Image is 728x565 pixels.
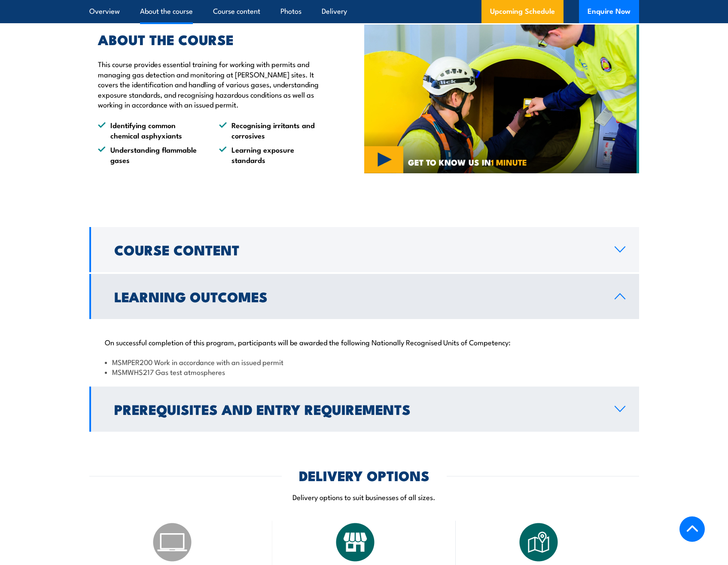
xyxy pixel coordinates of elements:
[219,144,325,165] li: Learning exposure standards
[98,59,325,109] p: This course provides essential training for working with permits and managing gas detection and m...
[89,492,639,502] p: Delivery options to suit businesses of all sizes.
[105,367,624,377] li: MSMWHS217 Gas test atmospheres
[114,243,601,255] h2: Course Content
[89,274,639,319] a: Learning Outcomes
[105,338,624,346] p: On successful completion of this program, participants will be awarded the following Nationally R...
[114,403,601,415] h2: Prerequisites and Entry Requirements
[114,290,601,302] h2: Learning Outcomes
[408,158,527,166] span: GET TO KNOW US IN
[105,357,624,367] li: MSMPER200 Work in accordance with an issued permit
[98,144,204,165] li: Understanding flammable gases
[89,227,639,272] a: Course Content
[491,156,527,168] strong: 1 MINUTE
[98,120,204,140] li: Identifying common chemical asphyxiants
[98,33,325,45] h2: ABOUT THE COURSE
[299,469,429,481] h2: DELIVERY OPTIONS
[89,387,639,432] a: Prerequisites and Entry Requirements
[219,120,325,140] li: Recognising irritants and corrosives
